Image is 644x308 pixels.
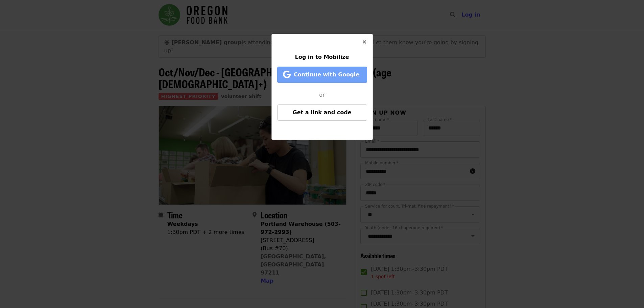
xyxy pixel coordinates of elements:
span: Log in to Mobilize [295,54,349,60]
span: or [319,92,325,98]
span: Continue with Google [294,71,359,78]
button: Continue with Google [277,67,367,83]
button: Get a link and code [277,104,367,121]
span: Get a link and code [292,109,351,116]
i: times icon [362,39,366,45]
button: Close [356,34,373,50]
i: google icon [283,70,291,79]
